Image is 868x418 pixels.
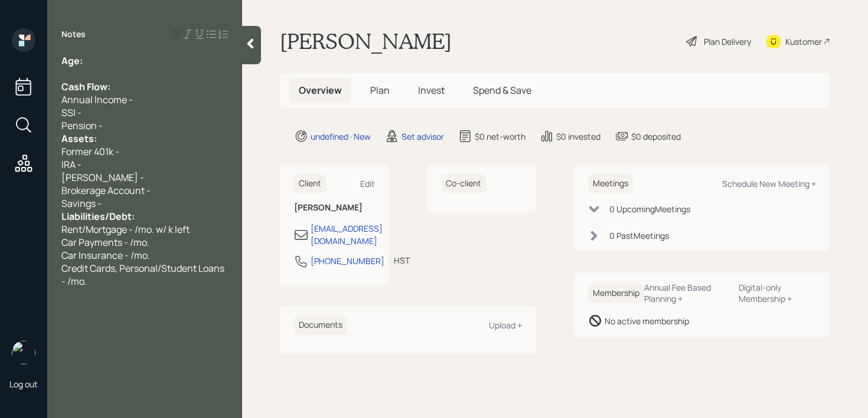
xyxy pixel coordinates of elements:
div: [EMAIL_ADDRESS][DOMAIN_NAME] [311,222,383,247]
label: Notes [61,28,86,40]
span: Former 401k - [61,145,119,158]
div: [PHONE_NUMBER] [311,255,384,267]
h6: Documents [294,315,347,335]
span: Car Insurance - /mo. [61,249,150,262]
div: Upload + [489,320,522,331]
span: Car Payments - /mo. [61,236,149,249]
span: Liabilities/Debt: [61,210,135,223]
span: Annual Income - [61,93,133,106]
div: 0 Past Meeting s [609,229,669,242]
span: Credit Cards, Personal/Student Loans - /mo. [61,262,226,288]
div: $0 deposited [631,130,681,143]
span: Plan [370,84,390,97]
div: $0 net-worth [475,130,526,143]
span: Cash Flow: [61,80,110,93]
div: Digital-only Membership + [739,282,816,304]
span: Invest [418,84,445,97]
h6: Meetings [588,174,633,193]
h6: [PERSON_NAME] [294,203,375,213]
div: No active membership [605,315,689,327]
div: Edit [360,178,375,189]
span: Spend & Save [473,84,531,97]
h6: Membership [588,284,644,303]
img: retirable_logo.png [12,341,35,364]
div: Set advisor [402,130,444,143]
div: $0 invested [556,130,601,143]
span: Rent/Mortgage - /mo. w/ k left [61,223,190,236]
span: [PERSON_NAME] - [61,171,144,184]
span: Overview [299,84,342,97]
div: Schedule New Meeting + [722,178,816,189]
span: IRA - [61,158,81,171]
div: Annual Fee Based Planning + [644,282,729,304]
div: HST [394,254,410,266]
div: Kustomer [785,35,822,48]
span: Age: [61,54,83,67]
span: Pension - [61,119,103,132]
h6: Co-client [441,174,486,193]
span: Savings - [61,197,102,210]
div: Plan Delivery [704,35,751,48]
div: Log out [9,378,38,390]
div: undefined · New [311,130,371,143]
span: SSI - [61,106,81,119]
h1: [PERSON_NAME] [280,28,452,54]
span: Brokerage Account - [61,184,151,197]
div: 0 Upcoming Meeting s [609,203,690,215]
span: Assets: [61,132,97,145]
h6: Client [294,174,326,193]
